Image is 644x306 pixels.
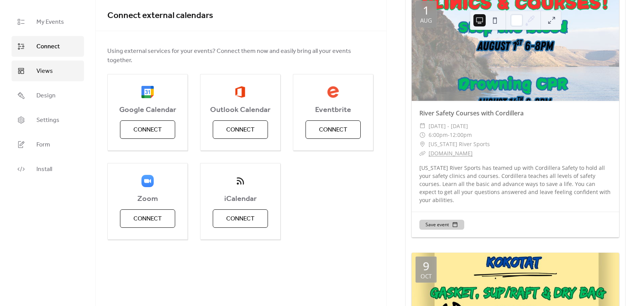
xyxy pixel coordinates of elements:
img: zoom [141,175,154,187]
span: My Events [36,18,64,27]
button: Connect [306,120,361,139]
span: Form [36,140,50,150]
img: google [141,86,154,98]
a: Settings [11,110,84,130]
button: Save event [419,220,464,230]
a: [DOMAIN_NAME] [429,150,473,157]
img: eventbrite [327,86,339,98]
span: Outlook Calendar [200,105,280,115]
span: Connect [226,214,255,224]
button: Connect [213,209,268,228]
span: Connect [133,214,162,224]
span: iCalendar [200,194,280,204]
button: Connect [120,120,175,139]
a: Views [11,61,84,81]
a: My Events [11,12,84,32]
a: Design [11,85,84,106]
a: Connect [11,36,84,57]
button: Connect [213,120,268,139]
a: Install [11,159,84,179]
div: ​ [419,149,426,158]
div: Oct [421,273,432,279]
span: Eventbrite [293,105,373,115]
span: 12:00pm [450,130,472,140]
span: [US_STATE] River Sports [429,140,490,149]
span: Views [36,67,53,76]
div: ​ [419,122,426,131]
div: 9 [423,260,429,272]
span: Zoom [108,194,187,204]
span: Connect external calendars [107,7,213,24]
img: outlook [235,86,245,98]
span: Connect [36,42,60,51]
span: Design [36,91,56,100]
span: Connect [319,125,347,135]
a: Form [11,134,84,155]
button: Connect [120,209,175,228]
span: 6:00pm [429,130,448,140]
img: ical [234,175,246,187]
div: ​ [419,130,426,140]
a: River Safety Courses with Cordillera [419,109,524,117]
span: [DATE] - [DATE] [429,122,468,131]
div: ​ [419,140,426,149]
span: Using external services for your events? Connect them now and easily bring all your events together. [107,47,375,65]
span: Settings [36,116,59,125]
span: Install [36,165,52,174]
span: - [448,130,450,140]
span: Connect [133,125,162,135]
span: Connect [226,125,255,135]
span: Google Calendar [108,105,187,115]
div: [US_STATE] River Sports has teamed up with Cordillera Safety to hold all your safety clinics and ... [412,164,619,204]
div: 1 [423,5,429,16]
div: Aug [420,18,432,23]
